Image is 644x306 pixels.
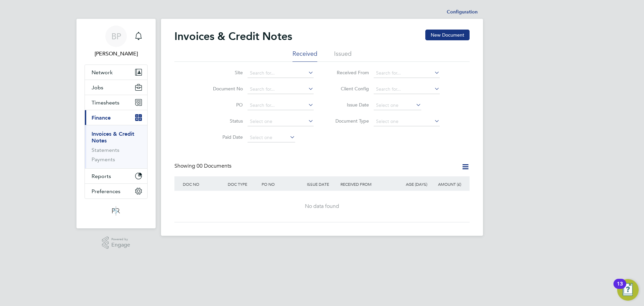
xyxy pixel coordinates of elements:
button: Open Resource Center, 13 new notifications [617,279,639,301]
button: Timesheets [85,95,147,110]
div: AMOUNT (£) [429,176,463,192]
label: Document No [204,86,243,92]
h2: Invoices & Credit Notes [174,30,292,43]
span: 00 Documents [197,163,231,169]
input: Search for... [248,101,314,110]
button: New Document [425,30,470,40]
span: Preferences [92,188,120,194]
li: Issued [334,50,352,62]
span: Engage [111,242,130,248]
input: Select one [374,117,440,126]
button: Jobs [85,80,147,95]
label: Document Type [330,118,369,124]
button: Network [85,65,147,80]
span: BP [111,32,121,41]
input: Search for... [374,69,440,78]
label: PO [204,102,243,108]
button: Reports [85,169,147,183]
input: Select one [248,133,295,142]
a: Statements [92,147,119,153]
div: Finance [85,125,147,168]
a: Go to home page [85,206,148,216]
label: Status [204,118,243,124]
input: Search for... [248,69,314,78]
span: Jobs [92,84,103,91]
div: 13 [617,284,623,293]
label: Paid Date [204,134,243,140]
div: Showing [174,163,233,170]
a: BP[PERSON_NAME] [85,26,148,58]
input: Search for... [248,85,314,94]
button: Preferences [85,184,147,199]
input: Select one [248,117,314,126]
div: DOC NO [181,176,226,192]
span: Network [92,69,113,76]
a: Payments [92,156,115,163]
button: Finance [85,110,147,125]
label: Received From [330,70,369,76]
span: Finance [92,115,111,121]
span: Ben Perkin [85,50,148,58]
label: Client Config [330,86,369,92]
span: Reports [92,173,111,179]
div: No data found [181,203,463,210]
div: PO NO [260,176,305,192]
a: Powered byEngage [102,236,130,249]
input: Search for... [374,85,440,94]
div: AGE (DAYS) [395,176,429,192]
div: RECEIVED FROM [339,176,395,192]
img: psrsolutions-logo-retina.png [110,206,122,216]
div: ISSUE DATE [305,176,339,192]
nav: Main navigation [76,19,156,228]
label: Issue Date [330,102,369,108]
li: Received [292,50,317,62]
label: Site [204,70,243,76]
span: Powered by [111,236,130,242]
div: DOC TYPE [226,176,260,192]
input: Select one [374,101,421,110]
li: Configuration [447,5,478,19]
a: Invoices & Credit Notes [92,131,134,144]
span: Timesheets [92,99,119,106]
